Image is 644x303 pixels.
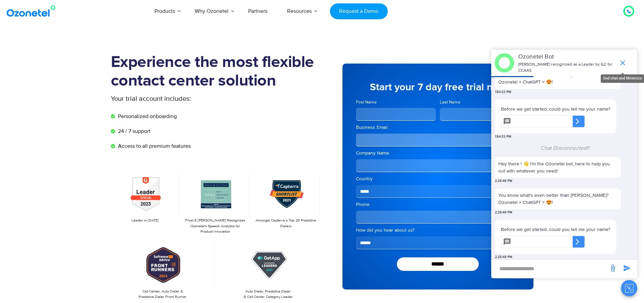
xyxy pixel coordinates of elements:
span: Access to all premium features [116,142,191,150]
label: Business Email [356,124,520,131]
span: 2:25:49 PM [495,255,512,260]
div: new-msg-input [495,263,605,275]
label: Last Name [440,99,520,106]
p: Hey there ! 👋 I'm the Ozonetel bot, here to help you out with whatever you need! [498,160,618,174]
button: Close chat [621,280,637,296]
p: Before we get started, could you tell me your name? [501,226,610,233]
span: Personalized onboarding [116,112,177,120]
p: Your trial account includes: [111,94,271,104]
label: How did you hear about us? [356,227,520,234]
span: 1:54:33 PM [495,90,511,95]
p: Amongst Capterra’s Top 20 Predictive Dialers [255,218,316,229]
img: header [495,53,514,73]
label: First Name [356,99,436,106]
p: Frost & [PERSON_NAME] Recognizes Ozonetel's Speech Analytics for Product Innovation [185,218,246,235]
label: Company Name [356,150,520,157]
span: send message [620,261,634,275]
p: [PERSON_NAME] recognized as a Leader by G2 for CCAAS [518,62,615,74]
span: 1:54:33 PM [495,134,511,139]
span: 24 / 7 support [116,127,150,135]
p: Leader in [DATE] [114,218,176,224]
h1: Experience the most flexible contact center solution [111,53,322,90]
span: Chat Disconnected!! [541,145,590,151]
span: 2:25:49 PM [495,210,512,215]
p: You know what's even better than [PERSON_NAME]? Ozonetel + ChatGPT = 😍! [498,192,618,206]
p: You know what's even better than [PERSON_NAME]? Ozonetel + ChatGPT = 😍! [498,71,618,86]
label: Phone [356,201,520,208]
p: Ozonetel Bot [518,52,615,62]
p: Auto Dialer, Predictive Dialer & Call Center Category Leader [220,289,317,300]
a: Request a Demo [330,3,388,19]
h5: Start your 7 day free trial now [356,82,520,92]
p: Before we get started, could you tell me your name? [501,106,610,113]
span: send message [606,261,620,275]
p: Call Center, Auto Dialer & Predictive Dialer Front Runner [114,289,211,300]
span: 2:25:49 PM [495,179,512,184]
span: end chat or minimize [616,56,629,70]
label: Country [356,176,520,182]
